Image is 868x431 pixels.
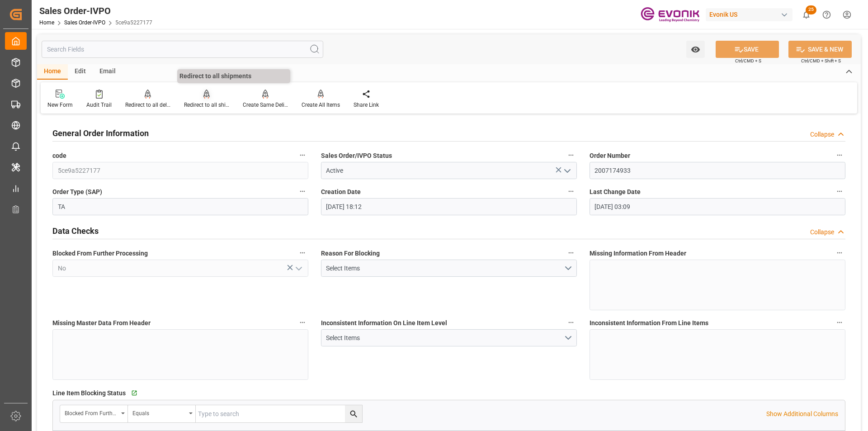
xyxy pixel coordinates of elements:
[47,101,73,109] div: New Form
[128,405,196,422] button: open menu
[93,64,123,80] div: Email
[321,249,380,258] span: Reason For Blocking
[42,41,323,58] input: Search Fields
[590,318,708,328] span: Inconsistent Information From Line Items
[565,317,577,328] button: Inconsistent Information On Line Item Level
[297,247,308,259] button: Blocked From Further Processing
[52,249,148,258] span: Blocked From Further Processing
[806,5,816,14] span: 25
[86,101,112,109] div: Audit Trail
[834,149,845,161] button: Order Number
[196,405,362,422] input: Type to search
[326,333,563,343] div: Select Items
[52,127,149,139] h2: General Order Information
[65,407,118,417] div: Blocked From Further Processing
[565,185,577,197] button: Creation Date
[716,41,779,58] button: SAVE
[291,261,305,275] button: open menu
[302,101,340,109] div: Create All Items
[834,247,845,259] button: Missing Information From Header
[590,187,641,197] span: Last Change Date
[326,264,563,273] div: Select Items
[810,130,834,139] div: Collapse
[834,185,845,197] button: Last Change Date
[735,57,761,64] span: Ctrl/CMD + S
[177,69,290,83] p: Redirect to all shipments
[766,409,838,419] p: Show Additional Columns
[52,388,126,398] span: Line Item Blocking Status
[590,198,845,215] input: DD.MM.YYYY HH:MM
[321,329,577,346] button: open menu
[321,187,361,197] span: Creation Date
[297,185,308,197] button: Order Type (SAP)
[39,4,152,18] div: Sales Order-IVPO
[52,318,151,328] span: Missing Master Data From Header
[816,5,837,25] button: Help Center
[565,247,577,259] button: Reason For Blocking
[321,198,577,215] input: DD.MM.YYYY HH:MM
[52,225,99,237] h2: Data Checks
[243,101,288,109] div: Create Same Delivery Date
[590,249,686,258] span: Missing Information From Header
[345,405,362,422] button: search button
[39,19,54,26] a: Home
[686,41,705,58] button: open menu
[321,318,447,328] span: Inconsistent Information On Line Item Level
[37,64,68,80] div: Home
[796,5,816,25] button: show 25 new notifications
[810,227,834,237] div: Collapse
[706,6,796,23] button: Evonik US
[560,164,573,178] button: open menu
[641,7,699,23] img: Evonik-brand-mark-Deep-Purple-RGB.jpeg_1700498283.jpeg
[354,101,379,109] div: Share Link
[321,151,392,161] span: Sales Order/IVPO Status
[52,187,102,197] span: Order Type (SAP)
[565,149,577,161] button: Sales Order/IVPO Status
[321,260,577,277] button: open menu
[801,57,841,64] span: Ctrl/CMD + Shift + S
[706,8,793,21] div: Evonik US
[834,317,845,328] button: Inconsistent Information From Line Items
[52,151,66,161] span: code
[68,64,93,80] div: Edit
[297,317,308,328] button: Missing Master Data From Header
[132,407,186,417] div: Equals
[184,101,229,109] div: Redirect to all shipments
[64,19,105,26] a: Sales Order-IVPO
[297,149,308,161] button: code
[788,41,852,58] button: SAVE & NEW
[60,405,128,422] button: open menu
[590,151,630,161] span: Order Number
[125,101,170,109] div: Redirect to all deliveries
